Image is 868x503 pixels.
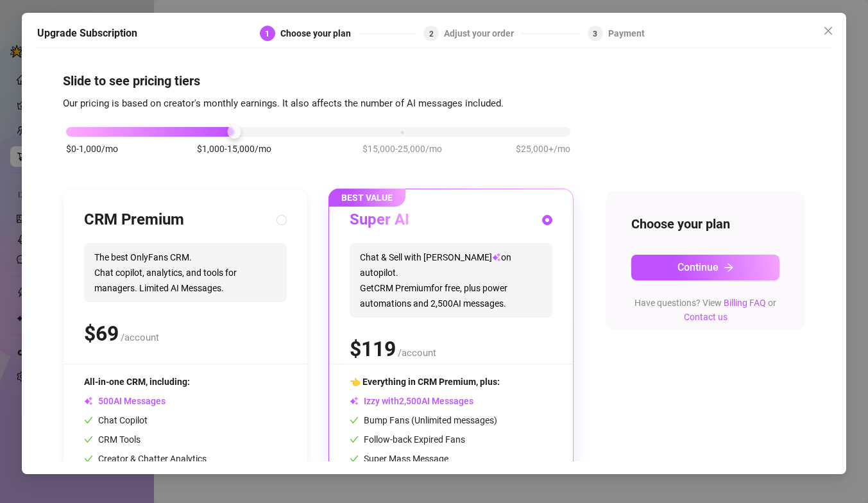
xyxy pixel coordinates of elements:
[84,321,119,346] span: $
[823,26,833,36] span: close
[684,311,728,321] a: Contact us
[84,396,166,406] span: AI Messages
[818,26,838,36] span: Close
[631,214,779,232] h4: Choose your plan
[84,454,207,464] span: Creator & Chatter Analytics
[84,434,140,445] span: CRM Tools
[631,254,779,280] button: Continuearrow-right
[444,26,522,41] div: Adjust your order
[593,29,597,38] span: 3
[350,377,500,387] span: 👈 Everything in CRM Premium, plus:
[63,71,805,89] h4: Slide to see pricing tiers
[350,337,396,361] span: $
[84,454,93,463] span: check
[350,454,448,464] span: Super Mass Message
[634,297,776,321] span: Have questions? View or
[350,243,552,318] span: Chat & Sell with [PERSON_NAME] on autopilot. Get CRM Premium for free, plus power automations and...
[350,415,497,425] span: Bump Fans (Unlimited messages)
[121,332,159,343] span: /account
[84,435,93,444] span: check
[84,243,287,302] span: The best OnlyFans CRM. Chat copilot, analytics, and tools for managers. Limited AI Messages.
[84,377,190,387] span: All-in-one CRM, including:
[608,26,645,41] div: Payment
[84,210,184,230] h3: CRM Premium
[516,142,570,156] span: $25,000+/mo
[84,415,148,425] span: Chat Copilot
[350,435,359,444] span: check
[350,454,359,463] span: check
[398,347,436,359] span: /account
[350,210,409,230] h3: Super AI
[429,29,434,38] span: 2
[280,26,359,41] div: Choose your plan
[37,26,137,41] h5: Upgrade Subscription
[84,416,93,425] span: check
[818,21,838,41] button: Close
[724,297,766,307] a: Billing FAQ
[362,142,442,156] span: $15,000-25,000/mo
[63,97,504,108] span: Our pricing is based on creator's monthly earnings. It also affects the number of AI messages inc...
[350,434,465,445] span: Follow-back Expired Fans
[677,261,719,273] span: Continue
[197,142,271,156] span: $1,000-15,000/mo
[66,142,118,156] span: $0-1,000/mo
[724,262,734,272] span: arrow-right
[328,189,405,207] span: BEST VALUE
[265,29,269,38] span: 1
[350,396,473,406] span: Izzy with AI Messages
[350,416,359,425] span: check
